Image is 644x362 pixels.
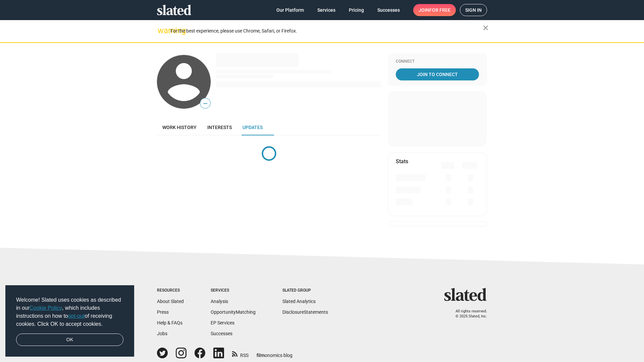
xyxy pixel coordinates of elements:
a: Slated Analytics [282,299,316,304]
span: Interests [207,125,232,130]
span: Our Platform [276,4,304,16]
a: Updates [237,119,268,135]
div: For the best experience, please use Chrome, Safari, or Firefox. [170,26,483,36]
span: Welcome! Slated uses cookies as described in our , which includes instructions on how to of recei... [16,296,123,328]
span: Services [317,4,335,16]
a: Join To Connect [396,68,479,80]
span: Updates [243,125,263,130]
a: Interests [202,119,237,135]
a: filmonomics blog [257,347,292,359]
a: Cookie Policy [30,305,62,311]
span: — [200,99,210,108]
a: opt-out [68,313,85,319]
div: Resources [157,288,184,293]
a: Successes [372,4,405,16]
mat-icon: close [482,24,490,32]
p: All rights reserved. © 2025 Slated, Inc. [448,309,487,319]
span: Pricing [349,4,364,16]
a: Work history [157,119,202,135]
a: About Slated [157,299,184,304]
a: DisclosureStatements [282,309,328,315]
div: Services [211,288,256,293]
div: Connect [396,59,479,64]
div: cookieconsent [5,285,134,357]
a: Pricing [343,4,369,16]
span: Join [419,4,450,16]
a: Press [157,309,169,315]
a: Help & FAQs [157,320,182,325]
mat-icon: warning [158,26,166,35]
a: RSS [232,348,249,359]
a: Analysis [211,299,228,304]
span: Join To Connect [397,68,478,80]
mat-card-title: Stats [396,158,408,165]
a: Services [312,4,341,16]
a: EP Services [211,320,234,325]
a: dismiss cookie message [16,334,123,346]
a: Jobs [157,331,167,336]
a: Successes [211,331,232,336]
div: Slated Group [282,288,328,293]
span: Work history [162,125,197,130]
a: Sign in [460,4,487,16]
span: Successes [377,4,400,16]
a: Joinfor free [413,4,456,16]
span: film [257,353,265,358]
span: Sign in [465,4,482,16]
a: Our Platform [271,4,309,16]
a: OpportunityMatching [211,309,256,315]
span: for free [429,4,450,16]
